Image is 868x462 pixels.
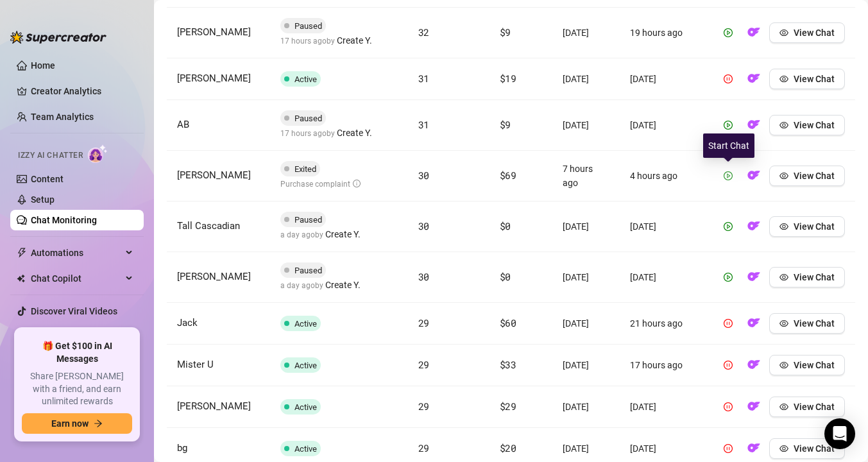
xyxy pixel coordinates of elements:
span: 32 [418,26,429,38]
span: View Chat [794,120,835,130]
img: OF [747,358,760,371]
span: [PERSON_NAME] [177,26,251,38]
span: a day ago by [280,230,361,239]
span: $29 [500,400,516,413]
span: Earn now [51,418,89,429]
span: 29 [418,358,429,371]
span: $0 [500,219,511,232]
span: View Chat [794,360,835,370]
div: Start Chat [703,133,754,158]
button: View Chat [769,267,845,287]
span: eye [779,319,788,328]
span: eye [779,28,788,37]
span: thunderbolt [17,248,27,258]
a: OF [744,446,764,456]
span: [PERSON_NAME] [177,271,251,282]
span: Create Y. [325,278,361,292]
button: OF [744,438,764,459]
span: 29 [418,400,429,413]
span: Active [294,402,317,412]
span: $0 [500,270,511,283]
a: OF [744,30,764,40]
td: [DATE] [620,201,708,252]
span: eye [779,273,788,282]
span: play-circle [724,28,733,37]
span: eye [779,222,788,231]
span: [PERSON_NAME] [177,400,251,412]
span: 29 [418,316,429,329]
span: Active [294,444,317,454]
span: $19 [500,72,516,85]
span: Active [294,74,317,84]
span: Active [294,319,317,329]
span: Paused [294,266,322,275]
span: eye [779,402,788,411]
img: OF [747,441,760,454]
div: Open Intercom Messenger [824,418,855,449]
button: View Chat [769,216,845,237]
span: View Chat [794,318,835,329]
span: play-circle [724,273,733,282]
a: Discover Viral Videos [31,306,117,316]
td: 17 hours ago [620,345,708,386]
span: Paused [294,215,322,225]
span: $9 [500,118,511,131]
span: info-circle [353,180,361,187]
span: 31 [418,118,429,131]
td: [DATE] [552,58,620,100]
td: [DATE] [620,100,708,151]
td: 7 hours ago [552,151,620,201]
span: play-circle [724,222,733,231]
button: View Chat [769,313,845,334]
span: eye [779,171,788,180]
button: OF [744,397,764,417]
img: OF [747,219,760,232]
span: View Chat [794,28,835,38]
button: View Chat [769,397,845,417]
td: 21 hours ago [620,303,708,345]
td: [DATE] [552,303,620,345]
img: OF [747,400,760,413]
span: View Chat [794,74,835,84]
a: OF [744,123,764,133]
button: View Chat [769,22,845,43]
img: OF [747,118,760,131]
span: pause-circle [724,74,733,83]
a: Content [31,174,64,184]
span: $9 [500,26,511,38]
span: Mister U [177,359,214,370]
button: View Chat [769,69,845,89]
a: Setup [31,194,55,205]
span: eye [779,121,788,130]
button: OF [744,69,764,89]
span: Exited [294,164,316,174]
a: OF [744,76,764,87]
a: OF [744,363,764,373]
span: Paused [294,21,322,31]
td: 19 hours ago [620,8,708,58]
td: [DATE] [552,252,620,303]
td: [DATE] [620,58,708,100]
span: 29 [418,441,429,454]
span: View Chat [794,272,835,282]
button: OF [744,166,764,186]
button: View Chat [769,166,845,186]
span: Active [294,361,317,370]
img: AI Chatter [88,144,108,163]
a: OF [744,404,764,415]
span: bg [177,442,187,454]
span: $69 [500,169,516,182]
span: $20 [500,441,516,454]
td: [DATE] [552,8,620,58]
span: eye [779,74,788,83]
span: Paused [294,114,322,123]
a: Home [31,60,55,71]
span: play-circle [724,171,733,180]
span: AB [177,119,189,130]
span: 31 [418,72,429,85]
span: 17 hours ago by [280,37,372,46]
button: OF [744,216,764,237]
td: [DATE] [552,201,620,252]
span: View Chat [794,221,835,232]
button: View Chat [769,355,845,375]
